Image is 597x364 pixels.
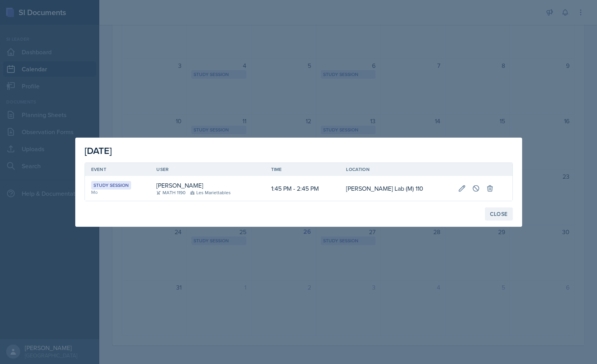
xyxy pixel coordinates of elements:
[190,189,231,196] div: Les Mariettables
[156,189,185,196] div: MATH 1190
[265,163,340,176] th: Time
[265,176,340,201] td: 1:45 PM - 2:45 PM
[156,181,203,190] div: [PERSON_NAME]
[91,181,131,190] div: Study Session
[340,163,452,176] th: Location
[150,163,265,176] th: User
[85,163,151,176] th: Event
[485,207,513,221] button: Close
[490,211,508,217] div: Close
[91,189,144,196] div: Mo
[340,176,452,201] td: [PERSON_NAME] Lab (M) 110
[85,144,513,158] div: [DATE]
